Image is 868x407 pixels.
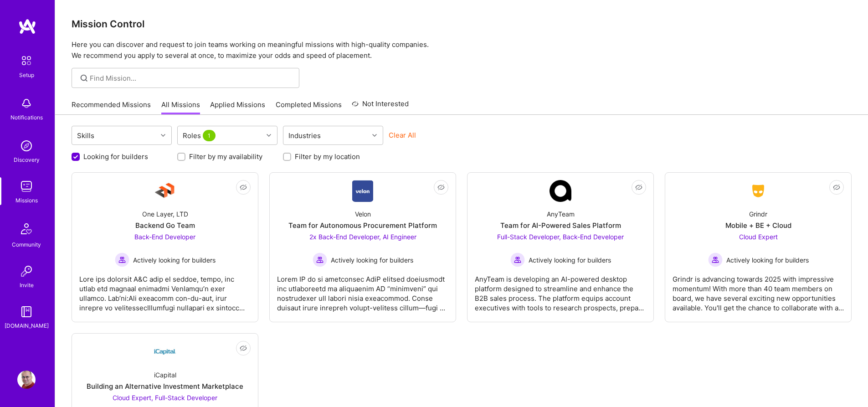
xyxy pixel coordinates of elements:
[189,152,262,161] label: Filter by my availability
[747,183,769,199] img: Company Logo
[135,221,195,230] div: Backend Go Team
[749,209,767,219] div: Grindr
[547,209,575,219] div: AnyTeam
[309,233,416,241] span: 2x Back-End Developer, AI Engineer
[17,177,36,196] img: teamwork
[550,180,571,202] img: Company Logo
[726,255,809,265] span: Actively looking for builders
[240,184,247,191] i: icon EyeClosed
[277,267,448,313] div: Lorem IP do si ametconsec AdiP elitsed doeiusmodt inc utlaboreetd ma aliquaenim AD “minimveni” qu...
[277,180,448,314] a: Company LogoVelonTeam for Autonomous Procurement Platform2x Back-End Developer, AI Engineer Activ...
[17,94,36,113] img: bell
[15,196,38,205] div: Missions
[87,381,243,391] div: Building an Alternative Investment Marketplace
[497,233,624,241] span: Full-Stack Developer, Back-End Developer
[267,133,271,138] i: icon Chevron
[17,371,36,389] img: User Avatar
[17,303,36,321] img: guide book
[389,130,416,140] button: Clear All
[79,73,89,83] i: icon SearchGrey
[708,252,723,267] img: Actively looking for builders
[83,152,148,161] label: Looking for builders
[90,73,293,83] input: Find Mission...
[352,180,374,202] img: Company Logo
[12,240,41,249] div: Community
[154,180,176,202] img: Company Logo
[72,100,151,115] a: Recommended Missions
[295,152,360,161] label: Filter by my location
[739,233,778,241] span: Cloud Expert
[18,18,36,35] img: logo
[113,394,217,402] span: Cloud Expert, Full-Stack Developer
[10,113,43,122] div: Notifications
[161,100,200,115] a: All Missions
[725,221,791,230] div: Mobile + BE + Cloud
[288,221,437,230] div: Team for Autonomous Procurement Platform
[475,180,646,314] a: Company LogoAnyTeamTeam for AI-Powered Sales PlatformFull-Stack Developer, Back-End Developer Act...
[75,129,97,142] div: Skills
[14,155,40,165] div: Discovery
[5,321,49,330] div: [DOMAIN_NAME]
[20,280,34,290] div: Invite
[673,180,844,314] a: Company LogoGrindrMobile + BE + CloudCloud Expert Actively looking for buildersActively looking f...
[372,133,377,138] i: icon Chevron
[203,130,216,141] span: 1
[475,267,646,313] div: AnyTeam is developing an AI-powered desktop platform designed to streamline and enhance the B2B s...
[529,255,611,265] span: Actively looking for builders
[833,184,840,191] i: icon EyeClosed
[355,209,371,219] div: Velon
[142,209,188,219] div: One Layer, LTD
[134,233,195,241] span: Back-End Developer
[180,129,220,142] div: Roles
[133,255,216,265] span: Actively looking for builders
[276,100,342,115] a: Completed Missions
[72,18,852,30] h3: Mission Control
[115,252,129,267] img: Actively looking for builders
[17,51,36,70] img: setup
[331,255,413,265] span: Actively looking for builders
[17,262,36,280] img: Invite
[154,370,176,380] div: iCapital
[673,267,844,313] div: Grindr is advancing towards 2025 with impressive momentum! With more than 40 team members on boar...
[79,267,251,313] div: Lore ips dolorsit A&C adip el seddoe, tempo, inc utlab etd magnaal enimadmi VenIamqu’n exer ullam...
[240,345,247,352] i: icon EyeClosed
[352,98,409,115] a: Not Interested
[635,184,642,191] i: icon EyeClosed
[313,252,327,267] img: Actively looking for builders
[19,70,34,80] div: Setup
[79,180,251,314] a: Company LogoOne Layer, LTDBackend Go TeamBack-End Developer Actively looking for buildersActively...
[210,100,265,115] a: Applied Missions
[437,184,445,191] i: icon EyeClosed
[161,133,165,138] i: icon Chevron
[17,137,36,155] img: discovery
[500,221,621,230] div: Team for AI-Powered Sales Platform
[154,341,176,363] img: Company Logo
[510,252,525,267] img: Actively looking for builders
[286,129,323,142] div: Industries
[15,218,37,240] img: Community
[15,371,38,389] a: User Avatar
[72,39,852,61] p: Here you can discover and request to join teams working on meaningful missions with high-quality ...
